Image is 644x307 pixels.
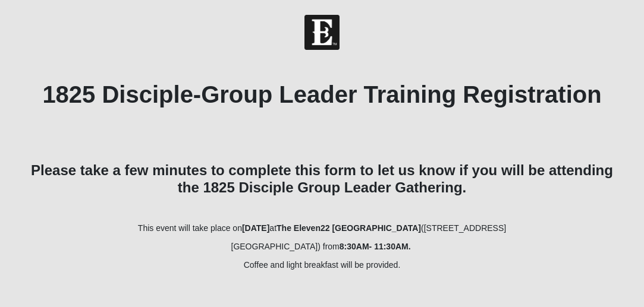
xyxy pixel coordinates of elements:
[242,223,269,233] b: [DATE]
[340,242,411,251] b: 8:30AM- 11:30AM.
[304,15,340,50] img: Church of Eleven22 Logo
[25,240,619,253] p: [GEOGRAPHIC_DATA]) from
[25,162,619,197] h3: Please take a few minutes to complete this form to let us know if you will be attending the 1825 ...
[25,259,619,271] p: Coffee and light breakfast will be provided.
[277,223,421,233] b: The Eleven22 [GEOGRAPHIC_DATA]
[25,80,619,109] h2: 1825 Disciple-Group Leader Training Registration
[25,222,619,235] p: This event will take place on at ([STREET_ADDRESS]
